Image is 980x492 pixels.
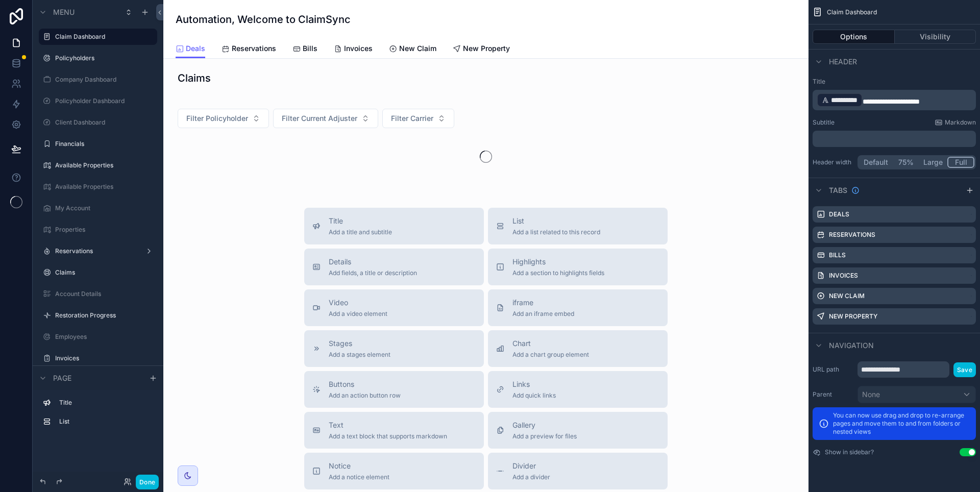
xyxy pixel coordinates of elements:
label: Title [813,78,976,86]
label: My Account [55,204,151,212]
button: ChartAdd a chart group element [488,330,668,367]
label: URL path [813,365,853,374]
button: iframeAdd an iframe embed [488,289,668,326]
button: Visibility [895,30,976,44]
button: None [857,386,976,403]
span: Links [512,379,556,389]
span: Add an iframe embed [512,310,574,318]
a: Restoration Progress [55,311,151,319]
span: Buttons [329,379,401,389]
span: iframe [512,298,574,308]
span: Add a section to highlights fields [512,269,604,277]
span: Video [329,298,387,308]
label: Reservations [55,247,137,255]
label: Claims [55,268,151,277]
label: Bills [829,251,846,259]
label: Header width [813,158,853,166]
span: Add a preview for files [512,432,577,440]
button: ButtonsAdd an action button row [304,371,484,408]
span: Header [829,57,857,67]
a: Policyholder Dashboard [55,97,151,105]
a: Deals [176,39,205,59]
button: NoticeAdd a notice element [304,453,484,489]
span: Add a divider [512,473,550,481]
label: New Property [829,312,877,321]
button: DetailsAdd fields, a title or description [304,249,484,285]
span: Add quick links [512,391,556,400]
span: Add a stages element [329,351,390,359]
span: Tabs [829,185,847,195]
span: Reservations [232,43,276,54]
span: Stages [329,338,390,349]
button: 75% [893,157,919,168]
button: Full [947,157,974,168]
span: Add a notice element [329,473,389,481]
button: Default [859,157,893,168]
button: StagesAdd a stages element [304,330,484,367]
span: Add fields, a title or description [329,269,417,277]
p: You can now use drag and drop to re-arrange pages and move them to and from folders or nested views [833,411,970,436]
button: DividerAdd a divider [488,453,668,489]
label: Company Dashboard [55,76,151,84]
button: LinksAdd quick links [488,371,668,408]
label: Deals [829,210,849,218]
label: Subtitle [813,118,835,127]
span: Add a video element [329,310,387,318]
a: Client Dashboard [55,118,151,127]
button: TextAdd a text block that supports markdown [304,412,484,449]
label: Parent [813,390,853,399]
label: Policyholders [55,54,151,62]
span: Bills [303,43,317,54]
div: scrollable content [813,131,976,147]
a: Markdown [935,118,976,127]
span: Notice [329,461,389,471]
label: Account Details [55,290,151,298]
button: ListAdd a list related to this record [488,208,668,244]
span: Details [329,257,417,267]
label: Available Properties [55,161,151,169]
span: Invoices [344,43,373,54]
div: scrollable content [33,390,163,440]
button: HighlightsAdd a section to highlights fields [488,249,668,285]
span: New Property [463,43,510,54]
label: Claim Dashboard [55,33,151,41]
button: Options [813,30,895,44]
a: Invoices [334,39,373,60]
label: Show in sidebar? [825,448,874,456]
button: VideoAdd a video element [304,289,484,326]
span: None [862,389,880,400]
a: New Property [453,39,510,60]
span: Claim Dashboard [827,8,877,16]
label: Reservations [829,231,875,239]
span: Page [53,373,71,383]
button: TitleAdd a title and subtitle [304,208,484,244]
span: Menu [53,7,75,17]
span: Add a chart group element [512,351,589,359]
a: Employees [55,333,151,341]
span: Divider [512,461,550,471]
label: Properties [55,226,151,234]
label: List [59,417,149,426]
button: GalleryAdd a preview for files [488,412,668,449]
span: New Claim [399,43,436,54]
a: New Claim [389,39,436,60]
span: Add an action button row [329,391,401,400]
label: Available Properties [55,183,151,191]
a: Reservations [222,39,276,60]
label: Invoices [829,272,858,280]
button: Done [136,475,159,489]
label: Financials [55,140,151,148]
div: scrollable content [813,90,976,110]
label: Invoices [55,354,151,362]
